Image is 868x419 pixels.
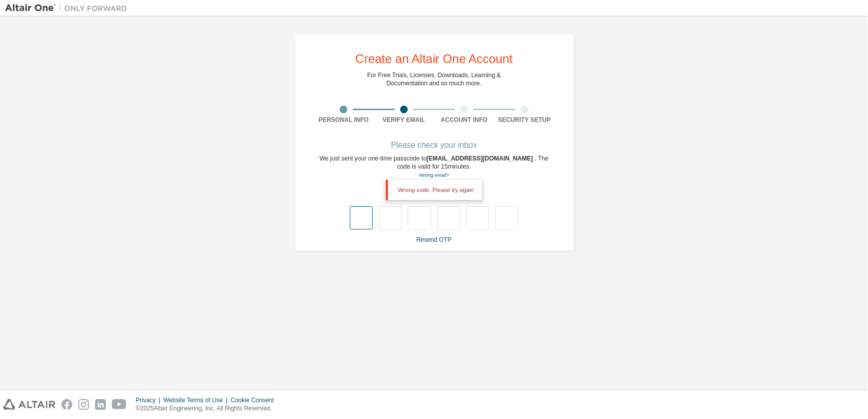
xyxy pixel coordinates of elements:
img: Altair One [5,3,132,13]
a: Resend OTP [416,236,452,243]
img: linkedin.svg [95,399,106,410]
p: © 2025 Altair Engineering, Inc. All Rights Reserved. [136,404,280,413]
img: altair_logo.svg [3,399,55,410]
div: Website Terms of Use [163,396,230,404]
div: Please check your inbox [314,142,555,148]
div: Create an Altair One Account [355,53,513,65]
div: Verify Email [374,116,434,124]
div: Privacy [136,396,163,404]
span: [EMAIL_ADDRESS][DOMAIN_NAME] [427,155,535,162]
div: Personal Info [314,116,374,124]
img: facebook.svg [62,399,72,410]
div: Wrong code. Please try again [386,180,482,200]
div: We just sent your one-time passcode to . The code is valid for 15 minutes. [314,154,555,179]
div: Account Info [434,116,495,124]
div: Cookie Consent [230,396,280,404]
img: instagram.svg [78,399,89,410]
div: For Free Trials, Licenses, Downloads, Learning & Documentation and so much more. [367,71,501,87]
div: Security Setup [494,116,555,124]
img: youtube.svg [112,399,127,410]
a: Go back to the registration form [419,172,449,178]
